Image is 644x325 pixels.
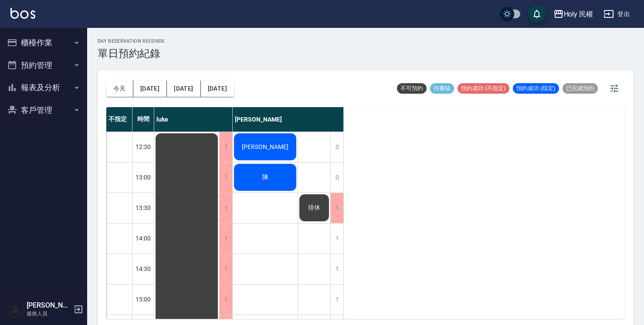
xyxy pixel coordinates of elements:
[430,85,454,92] span: 待審核
[132,254,154,284] div: 14:30
[132,132,154,162] div: 12:30
[132,162,154,193] div: 13:00
[3,31,84,54] button: 櫃檯作業
[513,85,559,92] span: 預約成功 (指定)
[458,85,509,92] span: 預約成功 (不指定)
[219,193,232,223] div: 1
[330,162,343,193] div: 0
[600,6,634,22] button: 登出
[330,193,343,223] div: 1
[564,9,593,20] div: Holy 民權
[3,99,84,122] button: 客戶管理
[98,38,165,44] h2: day Reservation records
[201,81,234,97] button: [DATE]
[240,143,290,150] span: [PERSON_NAME]
[219,162,232,193] div: 1
[563,85,598,92] span: 已完成預約
[10,8,35,19] img: Logo
[219,132,232,162] div: 1
[330,132,343,162] div: 0
[98,47,165,60] h3: 單日預約紀錄
[219,254,232,284] div: 1
[397,85,427,92] span: 不可預約
[27,310,71,318] p: 服務人員
[330,254,343,284] div: 1
[154,107,233,132] div: luke
[306,204,322,212] span: 排休
[3,76,84,99] button: 報表及分析
[106,81,133,97] button: 今天
[133,81,167,97] button: [DATE]
[3,54,84,77] button: 預約管理
[132,107,154,132] div: 時間
[7,301,24,318] img: Person
[330,284,343,315] div: 1
[219,284,232,315] div: 1
[106,107,132,132] div: 不指定
[132,284,154,315] div: 15:00
[528,5,546,23] button: save
[261,173,270,181] span: 陳
[167,81,200,97] button: [DATE]
[330,223,343,254] div: 1
[27,301,71,310] h5: [PERSON_NAME]
[132,223,154,254] div: 14:00
[233,107,344,132] div: [PERSON_NAME]
[550,5,597,23] button: Holy 民權
[132,193,154,223] div: 13:30
[219,223,232,254] div: 1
